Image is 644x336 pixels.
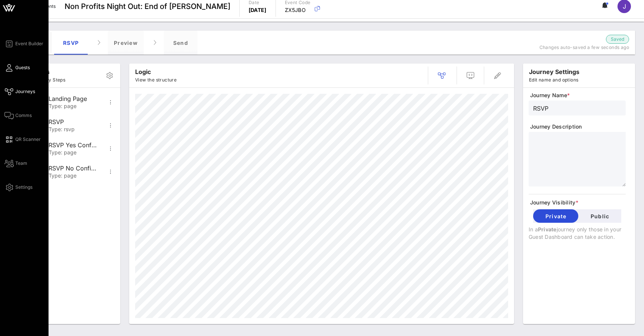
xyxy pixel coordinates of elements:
[285,6,311,14] p: ZX5JBO
[249,6,267,14] p: [DATE]
[15,40,43,47] span: Event Builder
[4,135,41,144] a: QR Scanner
[4,159,27,168] a: Team
[15,88,35,95] span: Journeys
[49,103,98,110] div: Type: page
[15,136,41,143] span: QR Scanner
[623,3,626,10] span: J
[529,67,579,76] p: journey settings
[536,44,629,51] p: Changes auto-saved a few seconds ago
[578,209,621,223] button: Public
[539,213,572,219] span: Private
[33,76,65,84] p: Journey Steps
[4,183,32,192] a: Settings
[530,123,626,130] span: Journey Description
[54,31,88,55] div: RSVP
[135,67,177,76] p: Logic
[164,31,197,55] div: Send
[15,64,30,71] span: Guests
[4,39,43,48] a: Event Builder
[33,67,65,76] p: Steps
[108,31,144,55] div: Preview
[49,149,98,156] div: Type: page
[15,184,32,191] span: Settings
[529,76,579,84] p: Edit name and options
[4,63,30,72] a: Guests
[49,165,98,172] div: RSVP No Confirmation
[135,76,177,84] p: View the structure
[49,118,98,126] div: RSVP
[49,95,98,102] div: Landing Page
[584,213,615,219] span: Public
[15,160,27,167] span: Team
[49,126,98,133] div: Type: rsvp
[533,209,578,223] button: Private
[49,173,98,179] div: Type: page
[15,112,32,119] span: Comms
[529,226,626,241] p: In a journey only those in your Guest Dashboard can take action.
[530,199,626,206] span: Journey Visibility
[4,87,35,96] a: Journeys
[49,142,98,149] div: RSVP Yes Confirmation
[611,36,624,43] span: Saved
[65,1,230,12] span: Non Profits Night Out: End of [PERSON_NAME]
[4,111,32,120] a: Comms
[530,92,626,99] span: Journey Name
[538,226,557,232] span: Private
